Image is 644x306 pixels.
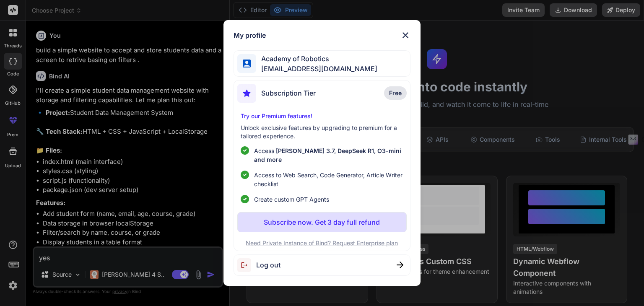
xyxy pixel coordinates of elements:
p: Unlock exclusive features by upgrading to premium for a tailored experience. [241,124,403,140]
span: Create custom GPT Agents [254,195,329,204]
img: close [400,30,410,40]
span: Free [389,89,402,97]
p: Need Private Instance of Bind? Request Enterprise plan [237,239,406,247]
h1: My profile [234,30,266,40]
img: checklist [241,146,249,155]
span: Log out [256,260,280,270]
img: subscription [237,84,256,103]
img: close [397,262,403,268]
span: Access to Web Search, Code Generator, Article Writer checklist [254,171,403,188]
span: [EMAIL_ADDRESS][DOMAIN_NAME] [256,64,377,74]
span: [PERSON_NAME] 3.7, DeepSeek R1, O3-mini and more [254,147,401,163]
img: checklist [241,171,249,179]
p: Access [254,146,403,164]
button: Subscribe now. Get 3 day full refund [237,212,406,232]
p: Try our Premium features! [241,112,403,120]
span: Academy of Robotics [256,54,377,64]
img: profile [243,60,251,67]
img: logout [237,258,256,272]
p: Subscribe now. Get 3 day full refund [264,217,380,227]
span: Subscription Tier [261,88,316,98]
img: checklist [241,195,249,203]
